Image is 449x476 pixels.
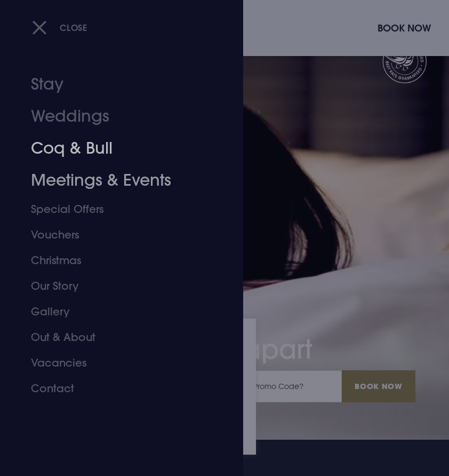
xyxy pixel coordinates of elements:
[31,68,199,100] a: Stay
[31,324,199,350] a: Out & About
[60,22,87,33] span: Close
[31,222,199,248] a: Vouchers
[31,100,199,132] a: Weddings
[31,248,199,273] a: Christmas
[31,164,199,196] a: Meetings & Events
[32,17,87,38] button: Close
[31,132,199,164] a: Coq & Bull
[31,350,199,376] a: Vacancies
[31,299,199,324] a: Gallery
[31,273,199,299] a: Our Story
[31,196,199,222] a: Special Offers
[31,376,199,401] a: Contact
